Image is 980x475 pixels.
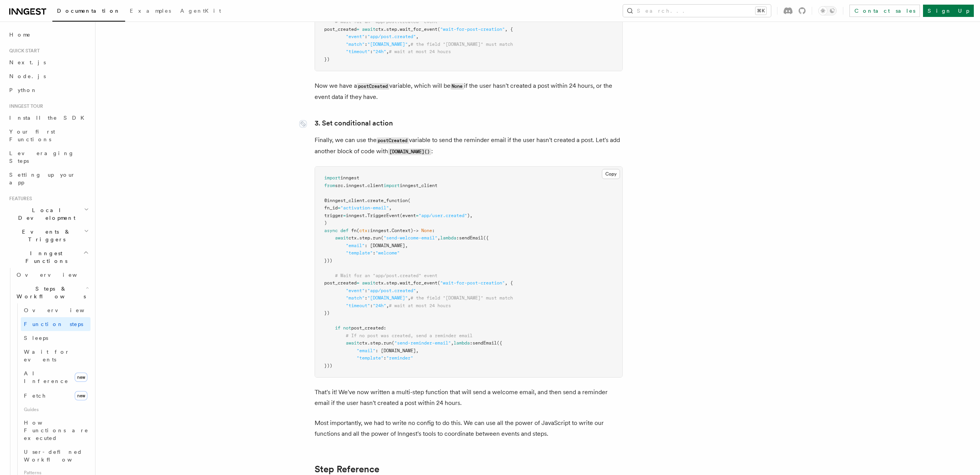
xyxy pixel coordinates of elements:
span: inngest [340,175,359,181]
span: : [456,235,459,241]
span: inngest [346,183,365,188]
span: AgentKit [180,8,221,14]
span: : [367,228,370,233]
span: run [373,235,381,241]
span: step [386,27,397,32]
span: Sleeps [24,335,48,341]
span: # wait at most 24 hours [389,303,451,308]
span: Inngest Functions [6,249,83,265]
kbd: ⌘K [756,7,766,15]
span: : [384,325,386,331]
a: Sleeps [21,331,90,345]
span: ctx [359,340,367,346]
span: . [365,198,367,203]
span: AI Inference [24,370,69,384]
span: inngest_client [400,183,437,188]
span: , { [505,27,513,32]
span: : [DOMAIN_NAME], [375,348,419,353]
span: }) [324,57,330,62]
code: postCreated [357,83,389,90]
code: None [451,83,464,90]
a: Your first Functions [6,125,90,146]
span: . [365,183,367,188]
span: step [359,235,370,241]
span: fn_id [324,205,338,211]
span: = [343,213,346,218]
span: User-defined Workflows [24,449,93,463]
span: TriggerEvent [367,213,400,218]
span: # Wait for an "app/post.created" event [335,273,437,278]
span: Node.js [9,73,46,79]
a: Fetchnew [21,388,90,403]
span: , [416,34,419,39]
span: ( [392,340,394,346]
span: . [367,340,370,346]
span: , { [505,280,513,286]
button: Steps & Workflows [13,282,90,303]
span: "[DOMAIN_NAME]" [367,42,408,47]
a: Sign Up [923,5,974,17]
span: Events & Triggers [6,228,84,243]
span: "email" [346,243,365,248]
a: How Functions are executed [21,416,90,445]
a: Step Reference [315,464,379,475]
span: ( [437,280,440,286]
span: . [389,228,392,233]
button: Events & Triggers [6,225,90,246]
span: # If no post was created, send a reminder email [346,333,472,338]
span: : [370,303,373,308]
span: new [75,391,87,400]
span: . [343,183,346,188]
span: ({ [483,235,489,241]
span: "match" [346,42,365,47]
span: . [397,280,400,286]
span: })) [324,258,332,263]
span: }) [324,310,330,316]
span: = [416,213,419,218]
span: : [365,34,367,39]
span: lambda [454,340,470,346]
a: Documentation [52,2,125,22]
span: import [384,183,400,188]
span: Fetch [24,393,46,399]
span: Setting up your app [9,172,75,186]
span: Examples [130,8,171,14]
span: ( [357,228,359,233]
span: "24h" [373,303,386,308]
span: "match" [346,295,365,301]
span: Function steps [24,321,83,327]
span: . [397,27,400,32]
span: # wait at most 24 hours [389,49,451,54]
span: inngest [370,228,389,233]
span: Local Development [6,206,84,222]
span: "24h" [373,49,386,54]
button: Search...⌘K [623,5,771,17]
span: , [408,42,410,47]
span: "wait-for-post-creation" [440,27,505,32]
span: ( [381,235,384,241]
span: "app/post.created" [367,34,416,39]
span: "send-reminder-email" [394,340,451,346]
span: . [384,280,386,286]
button: Copy [602,169,620,179]
span: Overview [17,272,96,278]
span: : [432,228,435,233]
span: ) [324,220,327,226]
a: 3. Set conditional action [315,118,393,129]
span: from [324,183,335,188]
span: ctx [375,27,384,32]
span: : [470,340,472,346]
a: Examples [125,2,176,21]
button: Inngest Functions [6,246,90,268]
code: [DOMAIN_NAME]() [388,149,431,155]
span: def [340,228,348,233]
span: : [365,42,367,47]
span: = [357,27,359,32]
span: ( [408,198,410,203]
a: Wait for events [21,345,90,366]
span: post_created [324,27,357,32]
span: ), [467,213,472,218]
span: "event" [346,288,365,293]
button: Toggle dark mode [818,6,837,15]
span: trigger [324,213,343,218]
